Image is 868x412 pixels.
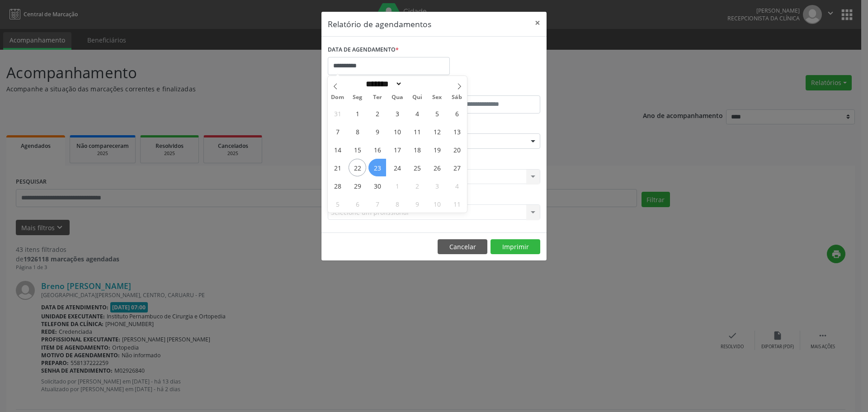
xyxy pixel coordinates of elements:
[408,195,426,213] span: Outubro 9, 2025
[448,123,466,140] span: Setembro 13, 2025
[368,123,386,140] span: Setembro 9, 2025
[388,104,406,122] span: Setembro 3, 2025
[428,104,446,122] span: Setembro 5, 2025
[349,123,366,140] span: Setembro 8, 2025
[349,141,366,158] span: Setembro 15, 2025
[329,141,346,158] span: Setembro 14, 2025
[428,123,446,140] span: Setembro 12, 2025
[436,81,540,95] label: ATÉ
[368,95,387,100] span: Ter
[329,159,346,176] span: Setembro 21, 2025
[388,141,406,158] span: Setembro 17, 2025
[388,177,406,194] span: Outubro 1, 2025
[368,141,386,158] span: Setembro 16, 2025
[388,195,406,213] span: Outubro 8, 2025
[329,177,346,194] span: Setembro 28, 2025
[388,123,406,140] span: Setembro 10, 2025
[408,177,426,194] span: Outubro 2, 2025
[428,195,446,213] span: Outubro 10, 2025
[407,95,427,100] span: Qui
[408,141,426,158] span: Setembro 18, 2025
[329,195,346,213] span: Outubro 5, 2025
[448,195,466,213] span: Outubro 11, 2025
[428,159,446,176] span: Setembro 26, 2025
[329,104,346,122] span: Agosto 31, 2025
[427,95,447,100] span: Sex
[447,95,467,100] span: Sáb
[387,95,407,100] span: Qua
[368,177,386,194] span: Setembro 30, 2025
[408,104,426,122] span: Setembro 4, 2025
[491,239,540,255] button: Imprimir
[528,12,547,34] button: Close
[428,177,446,194] span: Outubro 3, 2025
[348,95,368,100] span: Seg
[408,159,426,176] span: Setembro 25, 2025
[349,159,366,176] span: Setembro 22, 2025
[388,159,406,176] span: Setembro 24, 2025
[328,95,348,100] span: Dom
[329,123,346,140] span: Setembro 7, 2025
[328,43,399,57] label: DATA DE AGENDAMENTO
[408,123,426,140] span: Setembro 11, 2025
[368,159,386,176] span: Setembro 23, 2025
[448,177,466,194] span: Outubro 4, 2025
[368,195,386,213] span: Outubro 7, 2025
[402,79,432,89] input: Year
[448,159,466,176] span: Setembro 27, 2025
[448,141,466,158] span: Setembro 20, 2025
[349,177,366,194] span: Setembro 29, 2025
[349,195,366,213] span: Outubro 6, 2025
[438,239,487,255] button: Cancelar
[368,104,386,122] span: Setembro 2, 2025
[448,104,466,122] span: Setembro 6, 2025
[349,104,366,122] span: Setembro 1, 2025
[428,141,446,158] span: Setembro 19, 2025
[328,18,431,30] h5: Relatório de agendamentos
[363,79,402,89] select: Month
